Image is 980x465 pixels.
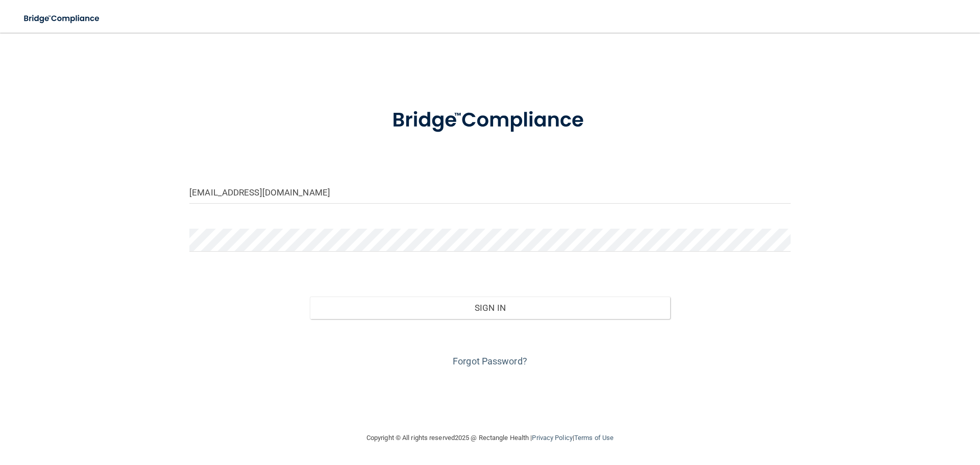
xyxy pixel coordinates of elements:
[453,356,527,366] a: Forgot Password?
[304,422,676,454] div: Copyright © All rights reserved 2025 @ Rectangle Health | |
[371,94,609,147] img: bridge_compliance_login_screen.278c3ca4.svg
[574,434,614,442] a: Terms of Use
[310,297,671,319] button: Sign In
[15,8,109,29] img: bridge_compliance_login_screen.278c3ca4.svg
[189,181,791,204] input: Email
[532,434,572,442] a: Privacy Policy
